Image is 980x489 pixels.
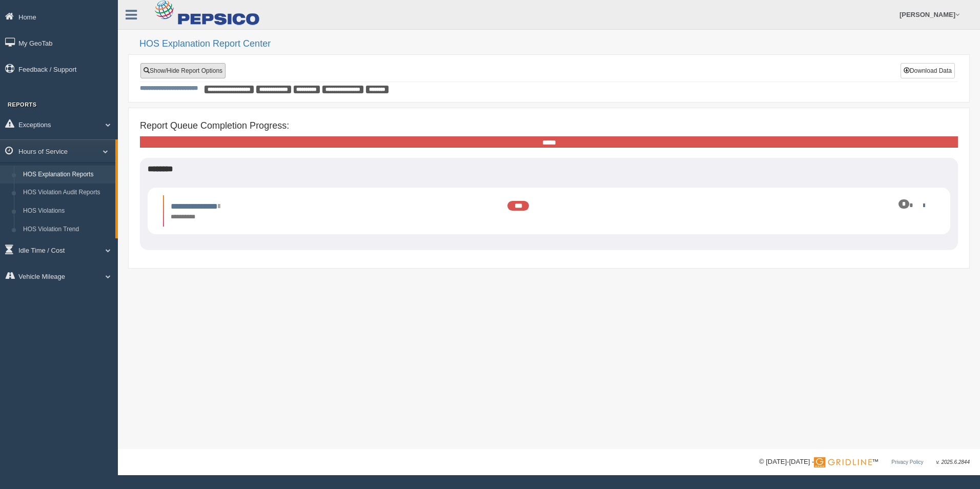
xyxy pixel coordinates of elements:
[18,166,115,184] a: HOS Explanation Reports
[163,195,935,227] li: Expand
[139,39,970,49] h2: HOS Explanation Report Center
[936,459,970,465] span: v. 2025.6.2844
[140,121,958,131] h4: Report Queue Completion Progress:
[140,63,226,78] a: Show/Hide Report Options
[18,220,115,239] a: HOS Violation Trend
[901,63,955,78] button: Download Data
[759,457,970,467] div: © [DATE]-[DATE] - ™
[891,459,923,465] a: Privacy Policy
[18,184,115,202] a: HOS Violation Audit Reports
[18,202,115,220] a: HOS Violations
[814,457,872,467] img: Gridline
